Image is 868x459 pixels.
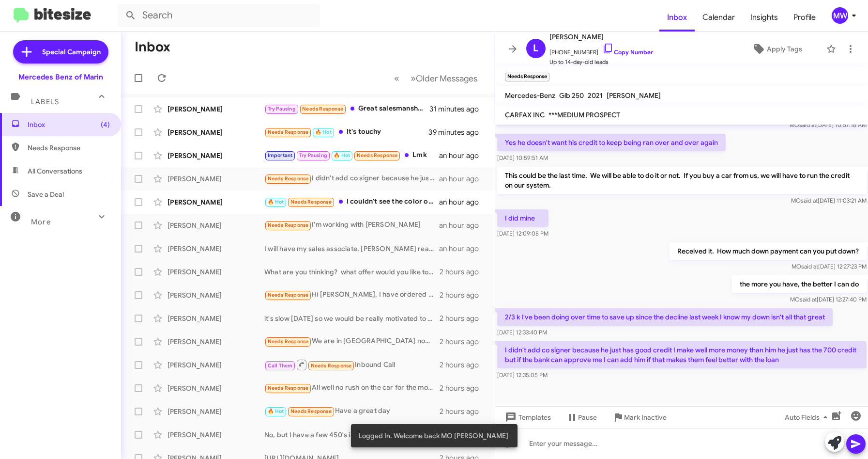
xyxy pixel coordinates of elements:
span: Needs Response [311,363,352,369]
nav: Page navigation example [389,68,483,88]
span: [PERSON_NAME] [549,31,653,43]
p: Yes he doesn't want his credit to keep being ran over and over again [497,134,726,151]
span: Needs Response [28,143,110,153]
span: said at [799,121,816,128]
p: I did mine [497,209,548,227]
span: Save a Deal [28,190,64,199]
span: MO [DATE] 10:57:16 AM [789,121,866,128]
span: Try Pausing [299,152,327,158]
button: Templates [495,409,559,426]
span: Glb 250 [559,91,584,100]
div: I will have my sales associate, [PERSON_NAME] reach out to you. [264,244,439,253]
div: 2 hours ago [440,383,487,393]
span: Pause [578,409,597,426]
div: 2 hours ago [440,360,487,370]
span: CARFAX INC [505,111,545,119]
span: Needs Response [268,175,309,182]
span: [DATE] 12:35:05 PM [497,371,548,379]
div: I didn't add co signer because he just has good credit I make well more money than him he just ha... [264,173,439,184]
div: 31 minutes ago [429,104,487,114]
span: Needs Response [290,408,332,414]
div: MW [832,7,848,24]
span: Try Pausing [268,106,296,112]
div: I couldn't see the color or details of the other one. Could you share your best possible quote fo... [264,196,439,207]
div: an hour ago [439,174,487,184]
input: Search [117,4,320,27]
span: Inbox [28,120,110,129]
div: [PERSON_NAME] [168,360,264,370]
div: Great salesmanship with a new potential customer [264,103,429,114]
span: said at [799,296,816,303]
span: said at [801,263,818,270]
span: said at [800,197,817,204]
div: [PERSON_NAME] [168,174,264,184]
button: Auto Fields [777,409,839,426]
span: » [411,72,416,84]
div: [PERSON_NAME] [168,267,264,277]
span: 🔥 Hot [268,408,284,414]
span: 🔥 Hot [334,152,350,158]
div: [PERSON_NAME] [168,383,264,393]
span: 🔥 Hot [268,199,284,205]
small: Needs Response [505,73,549,81]
div: 2 hours ago [440,267,487,277]
span: Needs Response [290,199,332,205]
span: Older Messages [416,73,477,84]
button: Next [405,68,483,88]
span: 2021 [588,91,603,100]
div: an hour ago [439,151,487,160]
div: [PERSON_NAME] [168,151,264,160]
span: Mark Inactive [624,409,667,426]
div: 39 minutes ago [429,127,487,137]
div: [PERSON_NAME] [168,104,264,114]
span: L [533,41,538,56]
div: No, but I have a few 450's in stock. [URL][DOMAIN_NAME] [264,430,440,440]
div: [PERSON_NAME] [168,127,264,137]
span: Up to 14-day-old leads [549,57,653,67]
div: [PERSON_NAME] [168,221,264,230]
div: Mercedes Benz of Marin [18,72,103,82]
p: 2/3 k I've been doing over time to save up since the decline last week I know my down isn't all t... [497,308,833,326]
span: More [31,218,51,226]
a: Insights [743,3,786,32]
div: [PERSON_NAME] [168,430,264,440]
p: the more you have, the better I can do [731,275,866,293]
button: Pause [559,409,605,426]
span: [DATE] 10:59:51 AM [497,154,548,161]
div: 2 hours ago [440,407,487,416]
div: it's slow [DATE] so we would be really motivated to making a deal if you can make it in [DATE] [264,314,440,323]
span: [PHONE_NUMBER] [549,43,653,57]
button: MW [823,7,857,24]
span: Logged In. Welcome back MO [PERSON_NAME] [359,431,508,441]
div: All well no rush on the car for the moment [264,382,440,394]
span: [DATE] 12:09:05 PM [497,230,548,237]
div: 2 hours ago [440,337,487,347]
h1: Inbox [135,39,170,55]
div: [PERSON_NAME] [168,314,264,323]
div: [PERSON_NAME] [168,337,264,347]
div: What are you thinking? what offer would you like to make? [264,267,440,277]
button: Apply Tags [731,40,822,58]
span: MO [DATE] 11:03:21 AM [791,197,866,204]
div: an hour ago [439,244,487,253]
div: It's touchy [264,127,429,138]
span: Auto Fields [785,409,831,426]
p: I didn't add co signer because he just has good credit I make well more money than him he just ha... [497,341,867,368]
span: Profile [786,3,823,32]
div: [PERSON_NAME] [168,407,264,416]
span: Calendar [695,3,743,32]
div: [PERSON_NAME] [168,244,264,253]
span: Needs Response [268,338,309,345]
a: Copy Number [602,48,653,56]
div: We are in [GEOGRAPHIC_DATA] now for a few months. Thanks [264,336,440,347]
p: Received it. How much down payment can you put down? [669,242,866,260]
span: Important [268,152,293,158]
span: [PERSON_NAME] [607,91,661,100]
span: Labels [31,97,59,106]
span: Call Them [268,363,293,369]
span: (4) [101,120,110,129]
span: Mercedes-Benz [505,91,555,100]
div: Inbound Call [264,359,440,371]
div: an hour ago [439,197,487,207]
